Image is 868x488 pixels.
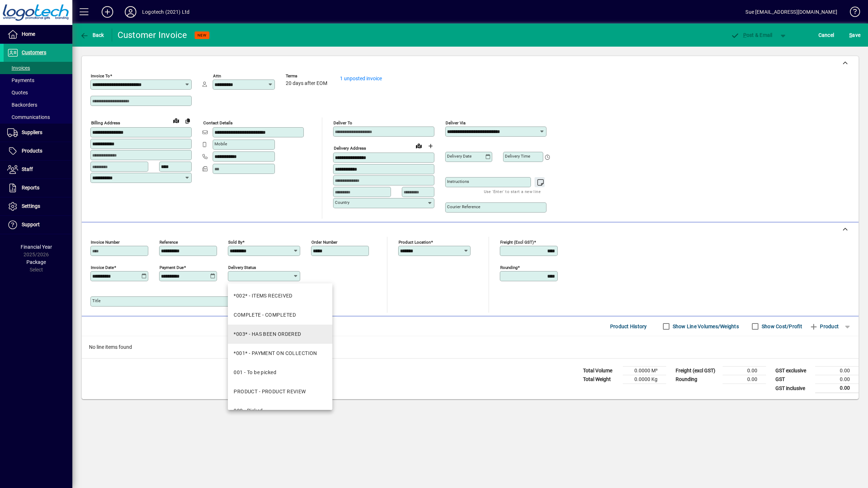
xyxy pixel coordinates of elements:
td: 0.0000 Kg [623,375,666,384]
mat-option: *003* - HAS BEEN ORDERED [228,325,332,344]
button: Add [96,5,119,18]
div: *001* - PAYMENT ON COLLECTION [234,350,317,357]
mat-label: Country [335,200,349,205]
mat-label: Rounding [500,265,518,270]
td: 0.0000 M³ [623,367,666,375]
span: Back [80,32,104,38]
span: Products [22,148,42,154]
td: Freight (excl GST) [672,367,723,375]
button: Back [78,29,106,42]
td: GST [772,375,815,384]
mat-label: Freight (excl GST) [500,240,534,245]
span: 20 days after EOM [286,81,327,86]
div: Logotech (2021) Ltd [142,6,190,18]
a: Payments [4,74,72,86]
button: Copy to Delivery address [182,115,193,127]
a: Reports [4,179,72,197]
span: S [849,32,852,38]
button: Choose address [425,140,436,152]
a: Home [4,25,72,43]
a: View on map [413,140,425,151]
mat-option: *002* - ITEMS RECEIVED [228,286,332,305]
span: NEW [197,33,207,38]
app-page-header-button: Back [72,29,112,42]
span: Support [22,222,40,227]
mat-label: Invoice date [91,265,114,270]
mat-option: 002 - Picked [228,401,332,420]
button: Profile [119,5,142,18]
span: Terms [286,74,329,78]
a: Backorders [4,99,72,111]
span: Suppliers [22,129,42,135]
td: GST inclusive [772,384,815,393]
a: Communications [4,111,72,123]
span: P [743,32,746,38]
span: Communications [7,114,50,120]
mat-label: Order number [311,240,337,245]
mat-label: Deliver via [446,120,465,125]
div: 001 - To be picked [234,369,276,376]
span: Payments [7,77,34,83]
label: Show Cost/Profit [760,323,802,330]
div: PRODUCT - PRODUCT REVIEW [234,388,306,395]
mat-label: Invoice number [91,240,120,245]
span: Reports [22,185,39,191]
div: No line items found [82,336,859,358]
div: *003* - HAS BEEN ORDERED [234,330,301,338]
div: Customer Invoice [118,29,187,41]
mat-option: COMPLETE - COMPLETED [228,305,332,325]
button: Cancel [817,29,836,42]
mat-label: Instructions [447,179,469,184]
mat-label: Attn [213,73,221,78]
td: 0.00 [815,375,859,384]
mat-option: PRODUCT - PRODUCT REVIEW [228,382,332,401]
a: 1 unposted invoice [340,76,382,81]
span: Settings [22,203,40,209]
td: Rounding [672,375,723,384]
div: *002* - ITEMS RECEIVED [234,292,293,300]
a: View on map [170,115,182,126]
a: Quotes [4,86,72,99]
mat-label: Sold by [228,240,242,245]
button: Product [806,320,842,333]
a: Suppliers [4,124,72,142]
mat-label: Mobile [214,141,227,146]
a: Staff [4,160,72,179]
mat-label: Delivery time [505,154,530,159]
td: GST exclusive [772,367,815,375]
mat-hint: Use 'Enter' to start a new line [484,187,541,196]
button: Product History [607,320,650,333]
span: Product History [610,321,647,332]
mat-label: Courier Reference [447,204,480,209]
span: Home [22,31,35,37]
mat-label: Reference [159,240,178,245]
span: ost & Email [731,32,773,38]
span: Financial Year [21,244,52,250]
a: Settings [4,197,72,215]
label: Show Line Volumes/Weights [671,323,739,330]
span: Package [26,259,46,265]
span: Invoices [7,65,30,71]
mat-label: Invoice To [91,73,110,78]
td: 0.00 [723,375,766,384]
div: 002 - Picked [234,407,263,415]
span: Cancel [818,29,834,41]
a: Support [4,216,72,234]
mat-label: Title [92,298,101,303]
span: Quotes [7,90,28,95]
span: Customers [22,50,46,55]
div: COMPLETE - COMPLETED [234,311,296,319]
span: Staff [22,166,33,172]
span: ave [849,29,860,41]
a: Invoices [4,62,72,74]
mat-option: 001 - To be picked [228,363,332,382]
mat-option: *001* - PAYMENT ON COLLECTION [228,344,332,363]
div: Sue [EMAIL_ADDRESS][DOMAIN_NAME] [745,6,837,18]
mat-label: Delivery date [447,154,472,159]
td: 0.00 [723,367,766,375]
mat-label: Product location [399,240,431,245]
td: 0.00 [815,367,859,375]
mat-label: Payment due [159,265,184,270]
mat-label: Delivery status [228,265,256,270]
a: Knowledge Base [844,1,859,25]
